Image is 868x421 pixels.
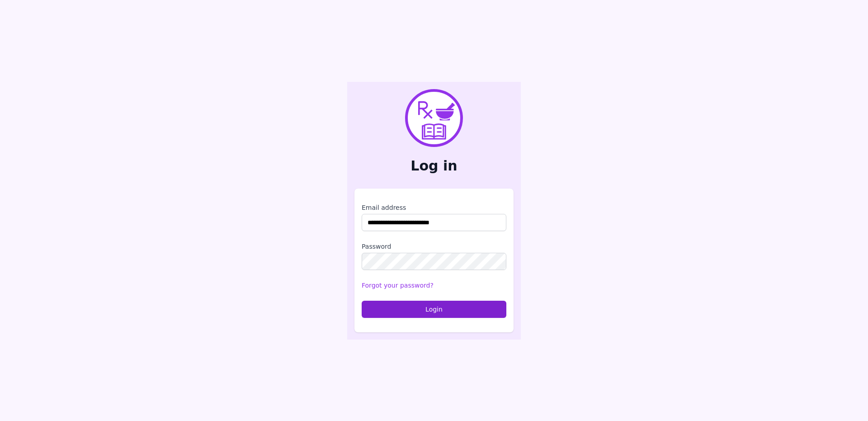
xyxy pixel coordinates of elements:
[405,89,463,147] img: PharmXellence Logo
[362,282,434,289] a: Forgot your password?
[362,301,506,318] button: Login
[362,242,506,251] label: Password
[362,203,506,212] label: Email address
[354,158,514,174] h2: Log in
